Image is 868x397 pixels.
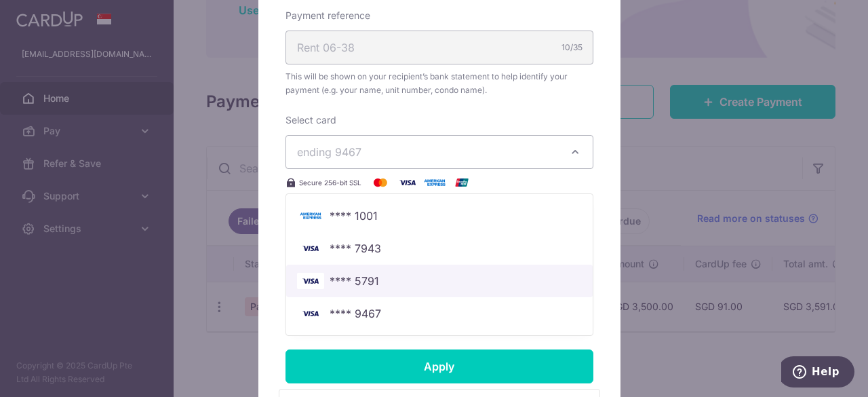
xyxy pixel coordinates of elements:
button: ending 9467 [285,135,593,169]
label: Payment reference [285,9,370,22]
span: This will be shown on your recipient’s bank statement to help identify your payment (e.g. your na... [285,70,593,97]
label: Select card [285,113,336,127]
input: Apply [285,349,593,383]
iframe: Opens a widget where you can find more information [781,356,854,390]
img: Bank Card [297,208,324,224]
img: American Express [421,174,448,191]
img: UnionPay [448,174,475,191]
img: Visa [394,174,421,191]
div: 10/35 [561,41,583,54]
img: Bank Card [297,273,324,289]
img: Bank Card [297,240,324,257]
img: Bank Card [297,305,324,322]
img: Mastercard [367,174,394,191]
span: ending 9467 [297,145,361,159]
span: Secure 256-bit SSL [299,177,361,188]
